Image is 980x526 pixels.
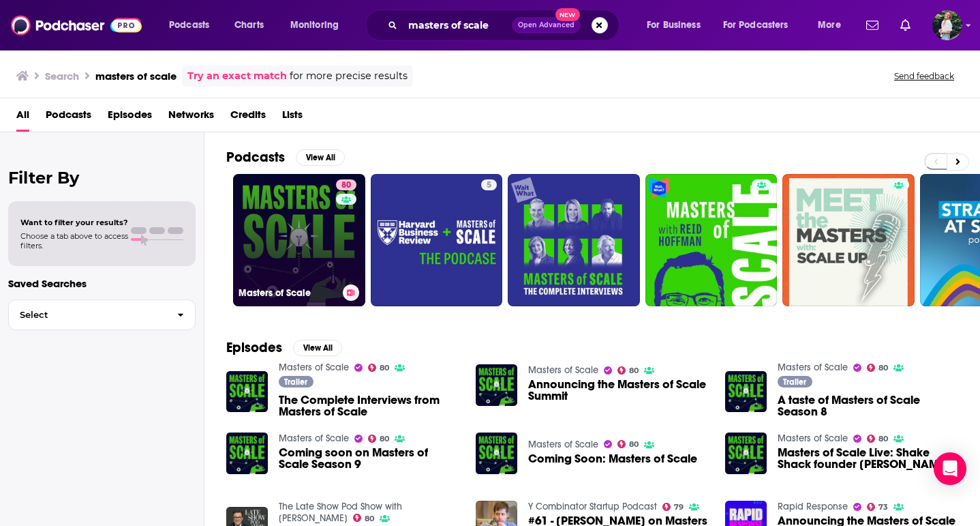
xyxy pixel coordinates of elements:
span: for more precise results [290,68,408,84]
span: Select [9,310,166,319]
img: Announcing the Masters of Scale Summit [476,364,517,406]
img: A taste of Masters of Scale Season 8 [725,371,767,413]
a: 79 [662,503,684,511]
div: Open Intercom Messenger [934,452,966,485]
img: Podchaser - Follow, Share and Rate Podcasts [11,12,142,38]
div: Search podcasts, credits, & more... [378,10,632,41]
img: Coming soon on Masters of Scale Season 9 [226,433,268,474]
a: Podcasts [46,104,91,132]
button: open menu [808,14,858,36]
a: Networks [168,104,214,132]
button: open menu [714,14,808,36]
button: View All [293,340,342,356]
a: 80 [368,364,390,372]
a: Masters of Scale [279,362,349,373]
span: Trailer [284,378,307,386]
span: 80 [878,365,888,371]
a: 80 [368,435,390,443]
span: Monitoring [290,16,339,35]
a: Masters of Scale [778,362,848,373]
button: View All [296,149,345,166]
a: Coming soon on Masters of Scale Season 9 [279,447,459,470]
a: 80 [617,440,639,448]
span: Charts [234,16,264,35]
span: Open Advanced [518,22,575,29]
a: Rapid Response [778,501,848,512]
a: Coming Soon: Masters of Scale [528,453,697,465]
a: 5 [371,174,503,306]
a: Try an exact match [187,68,287,84]
a: 73 [867,503,889,511]
button: Send feedback [890,70,958,82]
h2: Episodes [226,339,282,356]
h2: Podcasts [226,149,285,166]
span: 80 [380,436,389,442]
a: 80 [353,514,375,522]
button: Select [8,299,196,330]
h3: masters of scale [95,70,177,83]
img: Coming Soon: Masters of Scale [476,433,517,474]
span: Want to filter your results? [20,218,128,227]
button: open menu [281,14,356,36]
a: Masters of Scale [528,439,598,450]
input: Search podcasts, credits, & more... [403,14,512,36]
span: New [555,8,580,21]
span: 5 [487,179,491,192]
a: All [16,104,29,132]
a: 80 [867,364,889,372]
a: Lists [282,104,303,132]
a: PodcastsView All [226,149,345,166]
img: Masters of Scale Live: Shake Shack founder Danny Meyer with Caffè Panna's Hallie Meyer [725,433,767,474]
a: EpisodesView All [226,339,342,356]
span: Masters of Scale Live: Shake Shack founder [PERSON_NAME] with [PERSON_NAME]'s [PERSON_NAME] [778,447,958,470]
h2: Filter By [8,168,196,188]
button: open menu [159,14,227,36]
button: Open AdvancedNew [512,17,581,33]
a: Masters of Scale [778,433,848,444]
a: Episodes [108,104,152,132]
a: The Complete Interviews from Masters of Scale [279,394,459,418]
span: Trailer [783,378,806,386]
a: Charts [226,14,272,36]
span: 80 [629,368,639,374]
span: For Podcasters [723,16,788,35]
span: More [818,16,841,35]
h3: Masters of Scale [239,287,337,299]
a: Show notifications dropdown [895,14,916,37]
a: Masters of Scale [279,433,349,444]
a: Announcing the Masters of Scale Summit [528,379,709,402]
span: 79 [674,504,684,510]
a: A taste of Masters of Scale Season 8 [778,394,958,418]
a: The Late Show Pod Show with Stephen Colbert [279,501,402,524]
a: 80 [336,179,356,190]
p: Saved Searches [8,277,196,290]
button: Show profile menu [932,10,962,40]
a: 80Masters of Scale [233,174,365,306]
a: 80 [867,435,889,443]
a: Y Combinator Startup Podcast [528,501,657,512]
a: 5 [481,179,497,190]
span: For Business [647,16,701,35]
img: The Complete Interviews from Masters of Scale [226,371,268,413]
span: 73 [878,504,888,510]
a: Masters of Scale Live: Shake Shack founder Danny Meyer with Caffè Panna's Hallie Meyer [778,447,958,470]
a: Credits [230,104,266,132]
h3: Search [45,70,79,83]
span: Choose a tab above to access filters. [20,231,128,250]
